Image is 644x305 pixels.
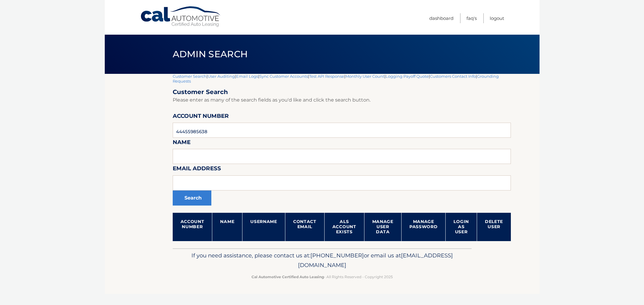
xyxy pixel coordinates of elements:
[173,49,248,60] span: Admin Search
[173,164,221,175] label: Email Address
[252,275,324,279] strong: Cal Automotive Certified Auto Leasing
[173,96,511,104] p: Please enter as many of the search fields as you'd like and click the search button.
[173,112,229,123] label: Account Number
[259,74,308,79] a: Sync Customer Accounts
[212,213,242,241] th: Name
[173,138,191,149] label: Name
[310,252,364,259] span: [PHONE_NUMBER]
[140,6,222,27] a: Cal Automotive
[173,74,511,248] div: | | | | | | | |
[173,213,212,241] th: Account Number
[298,252,453,269] span: [EMAIL_ADDRESS][DOMAIN_NAME]
[173,74,499,83] a: Grounding Requests
[345,74,384,79] a: Monthly User Count
[324,213,364,241] th: ALS Account Exists
[173,190,211,206] button: Search
[401,213,446,241] th: Manage Password
[364,213,401,241] th: Manage User Data
[386,74,429,79] a: Logging Payoff Quote
[173,74,207,79] a: Customer Search
[466,13,477,23] a: FAQ's
[285,213,324,241] th: Contact Email
[477,213,511,241] th: Delete User
[430,74,476,79] a: Customers Contact Info
[177,251,468,270] p: If you need assistance, please contact us at: or email us at
[429,13,453,23] a: Dashboard
[208,74,235,79] a: User Auditing
[309,74,344,79] a: Test API Response
[173,88,511,96] h2: Customer Search
[490,13,504,23] a: Logout
[446,213,477,241] th: Login as User
[177,274,468,280] p: - All Rights Reserved - Copyright 2025
[236,74,258,79] a: Email Logs
[242,213,285,241] th: Username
